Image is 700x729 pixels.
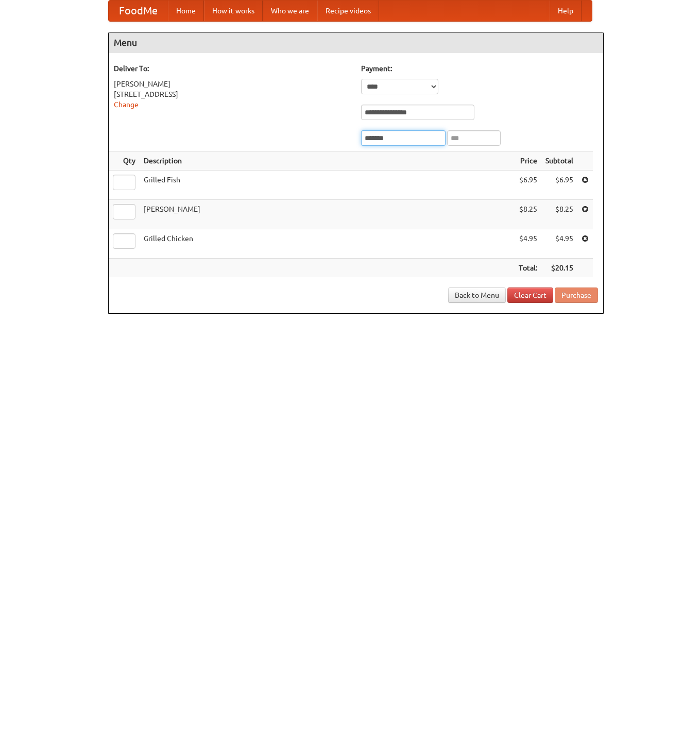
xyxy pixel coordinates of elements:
[114,100,139,109] a: Change
[140,151,515,171] th: Description
[515,259,541,278] th: Total:
[515,200,541,229] td: $8.25
[204,1,263,21] a: How it works
[114,63,351,74] h5: Deliver To:
[541,229,577,259] td: $4.95
[109,32,603,53] h4: Menu
[541,200,577,229] td: $8.25
[515,151,541,171] th: Price
[114,89,351,99] div: [STREET_ADDRESS]
[361,63,598,74] h5: Payment:
[550,1,582,21] a: Help
[140,200,515,229] td: [PERSON_NAME]
[448,287,506,303] a: Back to Menu
[507,287,553,303] a: Clear Cart
[555,287,598,303] button: Purchase
[317,1,379,21] a: Recipe videos
[541,259,577,278] th: $20.15
[541,151,577,171] th: Subtotal
[541,171,577,200] td: $6.95
[114,79,351,89] div: [PERSON_NAME]
[168,1,204,21] a: Home
[109,151,140,171] th: Qty
[515,171,541,200] td: $6.95
[515,229,541,259] td: $4.95
[109,1,168,21] a: FoodMe
[140,229,515,259] td: Grilled Chicken
[263,1,317,21] a: Who we are
[140,171,515,200] td: Grilled Fish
